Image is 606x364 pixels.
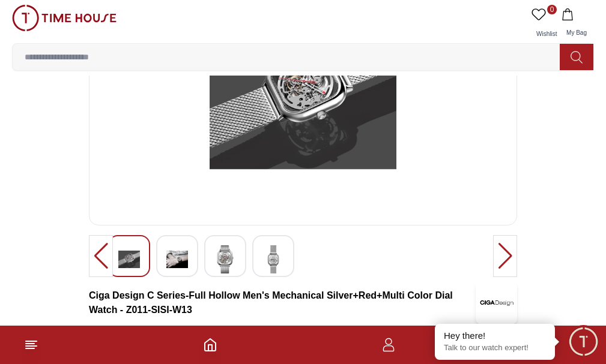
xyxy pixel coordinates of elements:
span: My Bag [562,29,592,36]
span: Wishlist [532,31,562,37]
p: Talk to our watch expert! [444,343,546,353]
button: My Bag [559,5,594,43]
div: Chat Widget [567,325,600,358]
span: 0 [547,5,557,14]
a: 0Wishlist [529,5,559,43]
img: Ciga Design C Series-Full Hollow Men's Mechanical Silver+Red+Multi Color Dial Watch - Z011-SISI-W13 [476,282,517,324]
img: Ciga Design C Series-Full Hollow Men's Mechanical Silver+Red+Multi Color Dial Watch - Z011-SISI-W13 [166,245,188,273]
img: Ciga Design C Series-Full Hollow Men's Mechanical Silver+Red+Multi Color Dial Watch - Z011-SISI-W13 [262,245,284,273]
img: Ciga Design C Series-Full Hollow Men's Mechanical Silver+Red+Multi Color Dial Watch - Z011-SISI-W13 [214,245,236,273]
img: Ciga Design C Series-Full Hollow Men's Mechanical Silver+Red+Multi Color Dial Watch - Z011-SISI-W13 [118,245,140,273]
h3: Ciga Design C Series-Full Hollow Men's Mechanical Silver+Red+Multi Color Dial Watch - Z011-SISI-W13 [89,288,476,317]
a: Home [203,338,217,352]
div: Hey there! [444,330,546,342]
img: ... [12,5,117,31]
